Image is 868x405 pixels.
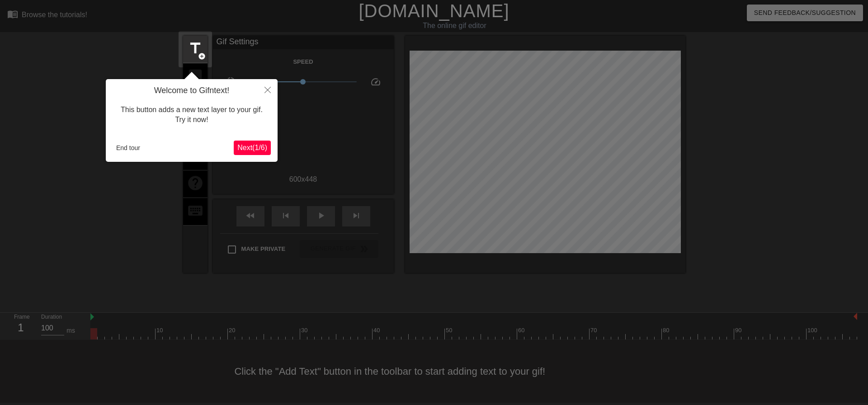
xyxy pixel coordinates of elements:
div: This button adds a new text layer to your gif. Try it now! [113,96,271,134]
h4: Welcome to Gifntext! [113,86,271,96]
button: Close [258,79,278,100]
button: Next [234,141,271,155]
button: End tour [113,141,144,155]
span: Next ( 1 / 6 ) [237,144,267,151]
